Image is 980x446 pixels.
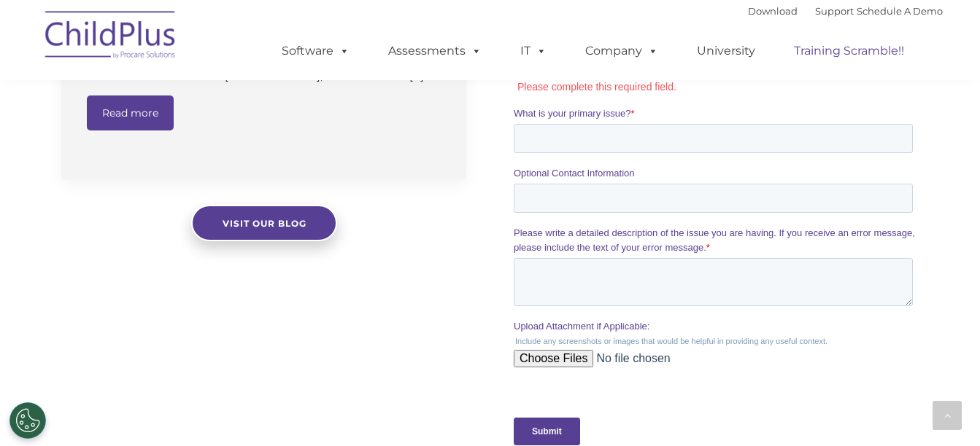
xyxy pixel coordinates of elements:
a: Schedule A Demo [857,5,943,17]
a: Read more [87,95,174,130]
a: Support [815,5,854,17]
a: University [682,36,770,66]
font: | [748,5,943,17]
a: Software [267,36,364,66]
img: ChildPlus by Procare Solutions [38,1,184,74]
a: Download [748,5,798,17]
a: IT [506,36,561,66]
a: Training Scramble!! [779,36,919,66]
span: Visit our blog [222,218,306,229]
a: Visit our blog [191,205,337,241]
a: Company [571,36,673,66]
a: Assessments [374,36,496,66]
